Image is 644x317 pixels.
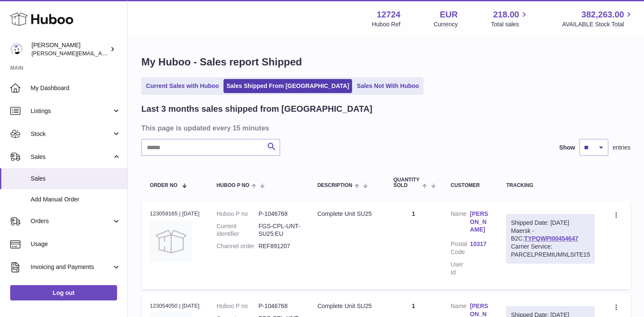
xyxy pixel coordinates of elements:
span: 382,263.00 [581,9,624,20]
div: 123059165 | [DATE] [150,210,200,218]
span: Order No [150,183,177,188]
span: Listings [31,107,112,115]
span: Add Manual Order [31,195,121,204]
div: Huboo Ref [372,20,401,28]
div: Complete Unit SU25 [318,210,377,218]
img: no-photo.jpg [150,220,192,263]
div: Customer [451,183,489,188]
div: Tracking [506,183,595,188]
a: TYPQWPI00454647 [524,235,578,242]
dt: Huboo P no [217,302,258,310]
dt: Current identifier [217,222,258,238]
span: Description [318,183,352,188]
a: 382,263.00 AVAILABLE Stock Total [562,9,634,28]
span: My Dashboard [31,84,121,92]
span: Huboo P no [217,183,249,188]
span: AVAILABLE Stock Total [562,20,634,28]
span: Sales [31,153,112,161]
label: Show [559,144,575,152]
td: 1 [385,201,442,289]
img: sebastian@ffern.co [10,43,23,56]
span: entries [613,144,630,152]
span: [PERSON_NAME][EMAIL_ADDRESS][DOMAIN_NAME] [31,50,171,57]
dd: FGS-CPL-UNT-SU25:EU [258,222,300,238]
span: Stock [31,130,112,138]
h3: This page is updated every 15 minutes [141,123,628,133]
dd: REF891207 [258,242,300,250]
a: Current Sales with Huboo [143,79,222,93]
dt: User Id [451,260,470,277]
a: Sales Shipped From [GEOGRAPHIC_DATA] [223,79,352,93]
dd: P-1046768 [258,302,300,310]
span: Sales [31,175,121,183]
span: Total sales [491,20,529,28]
dt: Name [451,210,470,236]
strong: 12724 [377,9,401,20]
span: Orders [31,217,112,225]
div: Maersk - B2C: [506,214,595,263]
div: Currency [434,20,458,28]
a: [PERSON_NAME] [470,210,489,234]
a: Sales Not With Huboo [354,79,422,93]
span: 218.00 [493,9,519,20]
span: Invoicing and Payments [31,263,112,271]
a: Log out [10,285,117,300]
div: 123054050 | [DATE] [150,302,200,310]
h2: Last 3 months sales shipped from [GEOGRAPHIC_DATA] [141,103,372,115]
span: Quantity Sold [393,177,420,188]
dt: Huboo P no [217,210,258,218]
div: [PERSON_NAME] [31,41,108,57]
dd: P-1046768 [258,210,300,218]
dt: Postal Code [451,240,470,256]
a: 10317 [470,240,489,248]
div: Complete Unit SU25 [318,302,377,310]
dt: Channel order [217,242,258,250]
span: Usage [31,240,121,248]
div: Shipped Date: [DATE] [511,219,590,227]
strong: EUR [440,9,458,20]
h1: My Huboo - Sales report Shipped [141,55,630,69]
a: 218.00 Total sales [491,9,529,28]
div: Carrier Service: PARCELPREMIUMNLSITE15 [511,243,590,259]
